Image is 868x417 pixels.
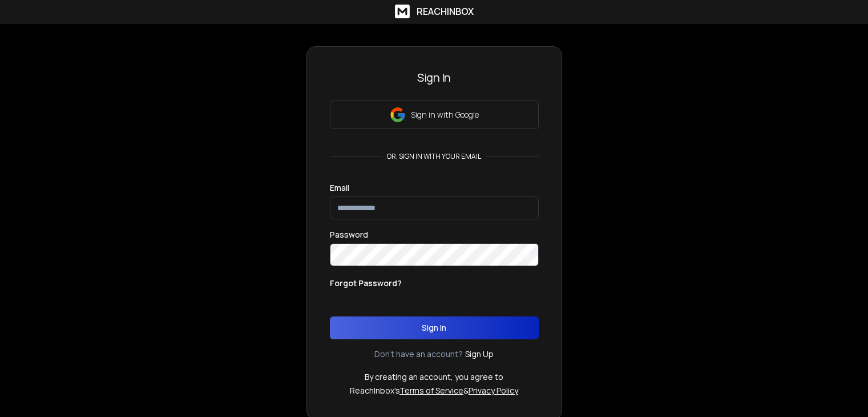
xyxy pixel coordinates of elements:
a: Terms of Service [399,385,463,396]
h1: ReachInbox [417,5,474,18]
p: Don't have an account? [374,348,463,360]
a: Privacy Policy [469,385,518,396]
h3: Sign In [330,70,539,86]
p: ReachInbox's & [350,385,518,396]
button: Sign in with Google [330,101,539,129]
a: ReachInbox [395,5,474,18]
p: Sign in with Google [411,109,479,121]
a: Sign Up [465,348,494,360]
label: Password [330,231,368,239]
p: or, sign in with your email [382,152,486,161]
label: Email [330,184,349,192]
button: Sign In [330,316,539,339]
p: Forgot Password? [330,278,402,289]
p: By creating an account, you agree to [365,371,503,383]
